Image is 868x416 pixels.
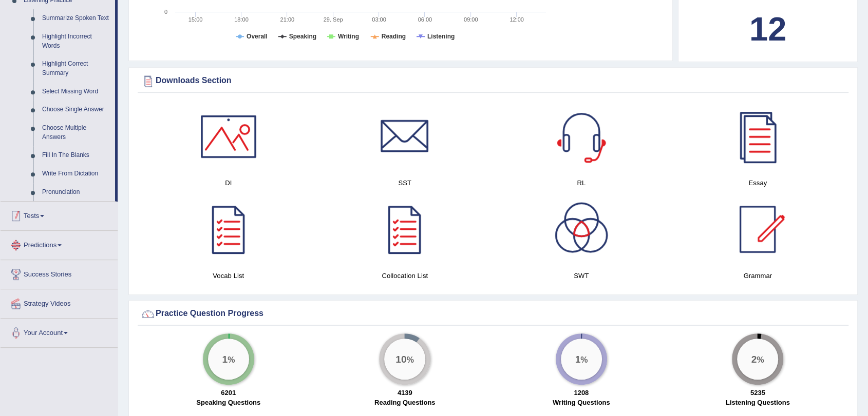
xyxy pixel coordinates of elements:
label: Writing Questions [553,398,610,407]
tspan: Speaking [289,33,316,40]
h4: Grammar [675,270,841,281]
h4: SST [322,177,488,188]
a: Tests [1,202,118,227]
text: 12:00 [510,16,524,23]
h4: DI [145,177,312,188]
div: % [384,339,425,380]
text: 21:00 [280,16,295,23]
big: 2 [751,353,757,365]
text: 09:00 [464,16,478,23]
strong: 5235 [750,389,765,397]
text: 03:00 [372,16,386,23]
a: Write From Dictation [37,165,115,183]
a: Highlight Correct Summary [37,55,115,82]
h4: SWT [498,270,665,281]
a: Choose Multiple Answers [37,119,115,146]
b: 12 [749,10,786,48]
strong: 6201 [221,389,236,397]
tspan: Listening [427,33,455,40]
text: 0 [164,9,167,15]
big: 10 [395,353,406,365]
tspan: Writing [338,33,359,40]
big: 1 [222,353,228,365]
h4: Vocab List [145,270,312,281]
strong: 4139 [398,389,412,397]
div: % [737,339,778,380]
tspan: Overall [247,33,268,40]
a: Predictions [1,231,118,256]
strong: 1208 [574,389,589,397]
a: Success Stories [1,260,118,286]
tspan: Reading [382,33,406,40]
a: Strategy Videos [1,289,118,315]
text: 15:00 [188,16,203,23]
a: Summarize Spoken Text [37,9,115,28]
div: % [561,339,602,380]
tspan: 29. Sep [324,16,343,23]
h4: Collocation List [322,270,488,281]
a: Highlight Incorrect Words [37,28,115,55]
label: Listening Questions [726,398,790,407]
text: 06:00 [418,16,432,23]
a: Select Missing Word [37,83,115,101]
h4: RL [498,177,665,188]
text: 18:00 [234,16,249,23]
div: Practice Question Progress [140,306,846,322]
h4: Essay [675,177,841,188]
a: Pronunciation [37,183,115,202]
div: % [208,339,249,380]
a: Choose Single Answer [37,101,115,119]
a: Your Account [1,319,118,344]
label: Speaking Questions [196,398,260,407]
big: 1 [575,353,580,365]
label: Reading Questions [374,398,435,407]
div: Downloads Section [140,73,846,89]
a: Fill In The Blanks [37,146,115,165]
